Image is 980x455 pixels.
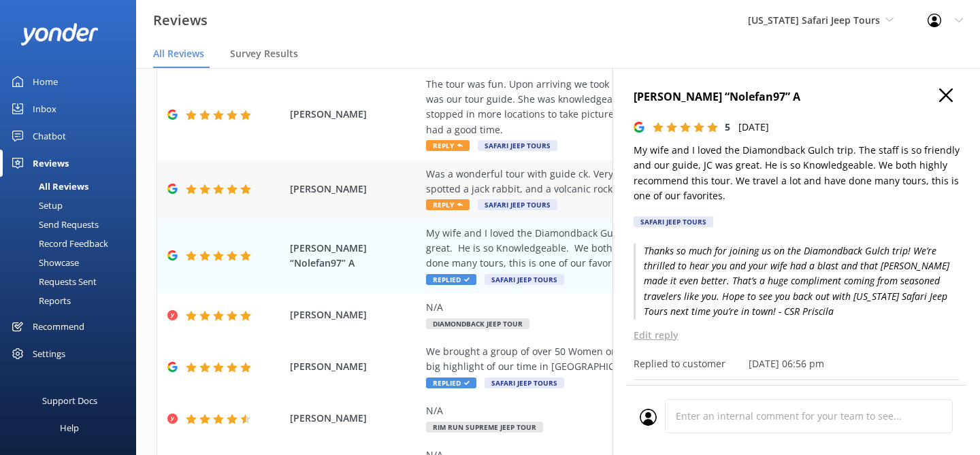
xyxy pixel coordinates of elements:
[8,291,71,310] div: Reports
[8,234,108,253] div: Record Feedback
[725,120,730,133] span: 5
[634,88,960,106] h4: [PERSON_NAME] “Nolefan97” A
[426,167,867,197] div: Was a wonderful tour with guide ck. Very knowledgeable and relaxed. Tasted some prickly pear, spo...
[8,272,97,291] div: Requests Sent
[426,422,543,433] span: Rim Run Supreme Jeep Tour
[8,215,99,234] div: Send Requests
[290,411,419,426] span: [PERSON_NAME]
[8,253,79,272] div: Showcase
[33,150,69,177] div: Reviews
[8,215,136,234] a: Send Requests
[230,47,298,61] span: Survey Results
[748,14,880,27] span: [US_STATE] Safari Jeep Tours
[8,272,136,291] a: Requests Sent
[33,95,56,122] div: Inbox
[8,291,136,310] a: Reports
[426,403,867,418] div: N/A
[426,274,476,285] span: Replied
[426,199,470,210] span: Reply
[290,307,419,322] span: [PERSON_NAME]
[20,23,99,46] img: yonder-white-logo.png
[8,196,136,215] a: Setup
[749,356,824,371] p: [DATE] 06:56 pm
[426,318,529,329] span: Diamondback Jeep Tour
[426,344,867,375] div: We brought a group of over 50 Women on a Jeep Tour. Everyone had a great time and it was a big hi...
[8,234,136,253] a: Record Feedback
[426,77,867,138] div: The tour was fun. Upon arriving we took pictures with the jeep for memories. [PERSON_NAME] was ou...
[60,414,79,441] div: Help
[478,140,557,151] span: Safari Jeep Tours
[485,274,564,285] span: Safari Jeep Tours
[290,359,419,374] span: [PERSON_NAME]
[426,377,476,388] span: Replied
[634,216,713,227] div: Safari Jeep Tours
[33,68,58,95] div: Home
[478,199,557,210] span: Safari Jeep Tours
[634,328,960,343] p: Edit reply
[8,177,88,196] div: All Reviews
[153,10,208,31] h3: Reviews
[33,313,84,340] div: Recommend
[426,300,867,315] div: N/A
[485,377,564,388] span: Safari Jeep Tours
[939,88,953,103] button: Close
[634,356,725,371] p: Replied to customer
[634,243,960,320] p: Thanks so much for joining us on the Diamondback Gulch trip! We’re thrilled to hear you and your ...
[33,122,66,150] div: Chatbot
[153,47,204,61] span: All Reviews
[8,196,63,215] div: Setup
[8,253,136,272] a: Showcase
[426,226,867,271] div: My wife and I loved the Diamondback Gulch trip. The staff is so friendly and our guide, JC was gr...
[634,143,960,204] p: My wife and I loved the Diamondback Gulch trip. The staff is so friendly and our guide, JC was gr...
[8,177,136,196] a: All Reviews
[738,120,769,135] p: [DATE]
[290,107,419,122] span: [PERSON_NAME]
[33,340,65,367] div: Settings
[426,140,470,151] span: Reply
[640,409,657,426] img: user_profile.svg
[290,182,419,197] span: [PERSON_NAME]
[290,241,419,271] span: [PERSON_NAME] “Nolefan97” A
[42,387,97,414] div: Support Docs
